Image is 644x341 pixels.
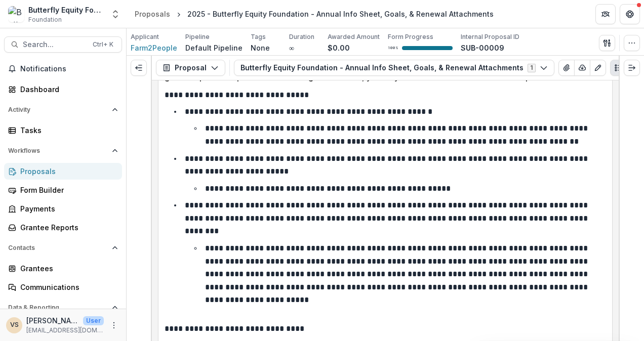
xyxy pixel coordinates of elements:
div: Payments [20,203,114,214]
button: Butterfly Equity Foundation - Annual Info Sheet, Goals, & Renewal Attachments1 [234,60,554,76]
button: Open Contacts [4,240,122,256]
a: Form Builder [4,182,122,198]
p: SUB-00009 [461,42,504,53]
a: Communications [4,279,122,295]
button: Plaintext view [610,60,626,76]
button: Edit as form [590,60,606,76]
a: Dashboard [4,81,122,98]
p: Default Pipeline [185,42,243,53]
p: Pipeline [185,32,210,41]
span: Contacts [8,244,108,251]
p: Internal Proposal ID [461,32,519,41]
span: Search... [23,40,87,49]
p: Form Progress [388,32,433,41]
button: Notifications [4,61,122,77]
button: Open Activity [4,102,122,118]
a: Tasks [4,122,122,139]
p: Tags [251,32,266,41]
a: Farm2People [131,42,177,53]
span: Foundation [28,15,62,24]
a: Grantees [4,260,122,277]
p: User [83,316,104,325]
div: Communications [20,282,114,292]
p: $0.00 [328,42,350,53]
div: Grantee Reports [20,222,114,233]
a: Payments [4,200,122,217]
button: Search... [4,36,122,53]
nav: breadcrumb [131,7,498,21]
p: Awarded Amount [328,32,380,41]
div: Ctrl + K [91,39,115,50]
span: Data & Reporting [8,304,108,311]
div: Vannesa Santos [10,322,19,328]
p: Duration [289,32,314,41]
button: Expand right [624,60,640,76]
div: Proposals [135,9,170,19]
button: Expand left [131,60,147,76]
p: None [251,42,270,53]
div: Butterfly Equity Foundation [28,5,104,15]
button: Proposal [156,60,225,76]
div: Dashboard [20,84,114,95]
span: Workflows [8,147,108,154]
button: Get Help [620,4,640,24]
div: 2025 - Butterfly Equity Foundation - Annual Info Sheet, Goals, & Renewal Attachments [187,9,494,19]
button: Partners [595,4,616,24]
button: Open Data & Reporting [4,300,122,316]
img: Butterfly Equity Foundation [8,6,24,22]
p: 100 % [388,45,398,52]
p: ∞ [289,42,294,53]
a: Grantee Reports [4,219,122,236]
button: View Attached Files [558,60,575,76]
span: Activity [8,106,108,113]
button: Open Workflows [4,143,122,159]
a: Proposals [131,7,174,21]
p: [PERSON_NAME] [26,315,79,326]
div: Form Builder [20,185,114,195]
button: Open entity switcher [108,4,123,24]
div: Proposals [20,166,114,177]
div: Tasks [20,125,114,136]
a: Proposals [4,163,122,180]
p: [EMAIL_ADDRESS][DOMAIN_NAME] [26,326,104,335]
p: Applicant [131,32,159,41]
span: Notifications [20,65,118,73]
div: Grantees [20,263,114,274]
button: More [108,319,120,331]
